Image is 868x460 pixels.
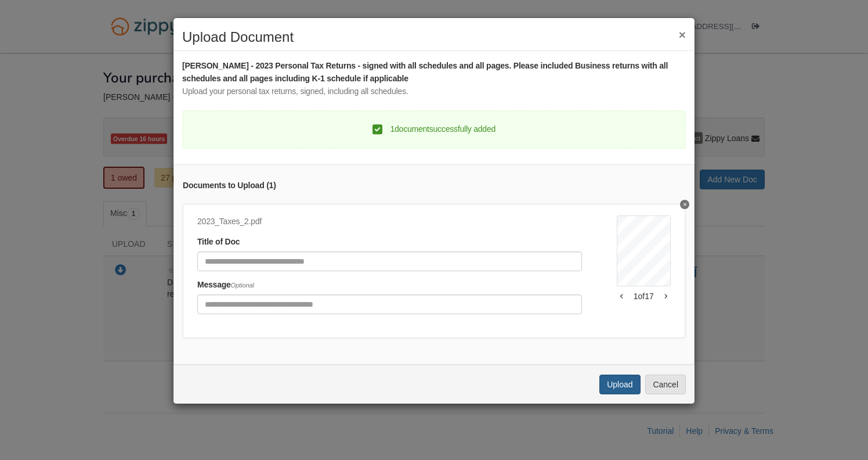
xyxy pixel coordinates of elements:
[617,290,671,302] div: 1 of 17
[231,282,254,289] span: Optional
[182,85,686,98] div: Upload your personal tax returns, signed, including all schedules.
[599,375,640,394] button: Upload
[679,28,686,41] button: ×
[197,294,582,314] input: Include any comments on this document
[182,30,686,45] h2: Upload Document
[197,251,582,271] input: Document Title
[183,179,685,192] div: Documents to Upload ( 1 )
[197,215,582,228] div: 2023_Taxes_2.pdf
[182,60,686,85] div: [PERSON_NAME] - 2023 Personal Tax Returns - signed with all schedules and all pages. Please inclu...
[645,375,686,394] button: Cancel
[680,200,689,209] button: Delete undefined
[197,279,254,292] label: Message
[372,123,496,136] div: 1 document successfully added
[197,236,240,249] label: Title of Doc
